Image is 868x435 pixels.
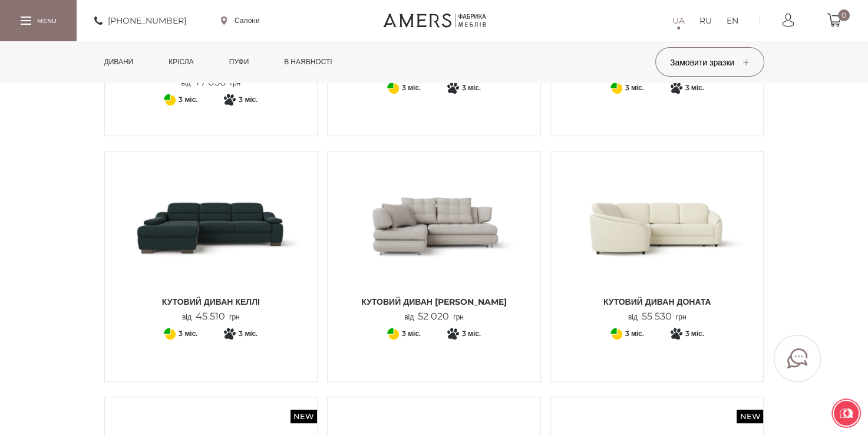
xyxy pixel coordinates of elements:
[95,41,143,83] a: Дивани
[414,311,453,322] span: 52 020
[182,311,240,322] p: від грн
[670,57,749,68] span: Замовити зразки
[291,410,317,423] span: New
[655,47,764,77] button: Замовити зразки
[638,311,676,322] span: 55 530
[114,296,309,308] span: Кутовий диван КЕЛЛІ
[114,160,309,322] a: Кутовий диван КЕЛЛІ Кутовий диван КЕЛЛІ Кутовий диван КЕЛЛІ від45 510грн
[560,296,755,308] span: Кутовий диван ДОНАТА
[192,311,229,322] span: 45 510
[838,9,850,21] span: 0
[625,81,644,95] span: 3 міс.
[404,311,464,322] p: від грн
[462,81,481,95] span: 3 міс.
[239,93,258,107] span: 3 міс.
[179,327,197,341] span: 3 міс.
[239,327,258,341] span: 3 міс.
[336,160,532,322] a: Кутовий диван Ніколь Кутовий диван Ніколь Кутовий диван [PERSON_NAME] від52 020грн
[699,14,712,28] a: RU
[727,14,738,28] a: EN
[402,81,421,95] span: 3 міс.
[336,296,532,308] span: Кутовий диван [PERSON_NAME]
[181,77,240,88] p: від грн
[94,14,186,28] a: [PHONE_NUMBER]
[402,327,421,341] span: 3 міс.
[628,311,687,322] p: від грн
[625,327,644,341] span: 3 міс.
[179,93,197,107] span: 3 міс.
[737,410,763,423] span: New
[221,15,260,26] a: Салони
[685,327,704,341] span: 3 міс.
[685,81,704,95] span: 3 міс.
[672,14,685,28] a: UA
[560,160,755,322] a: Кутовий диван ДОНАТА Кутовий диван ДОНАТА Кутовий диван ДОНАТА від55 530грн
[220,41,258,83] a: Пуфи
[462,327,481,341] span: 3 міс.
[160,41,202,83] a: Крісла
[275,41,341,83] a: в наявності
